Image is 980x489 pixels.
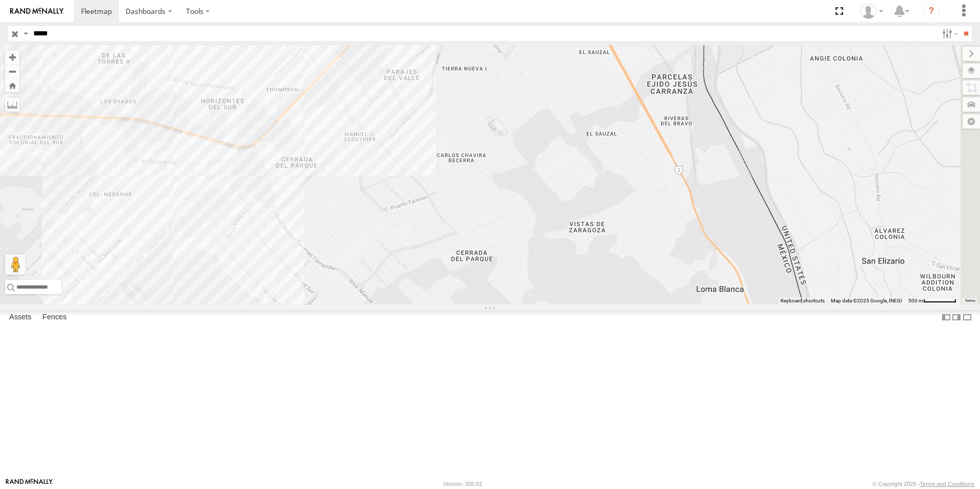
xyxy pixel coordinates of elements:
[963,114,980,129] label: Map Settings
[905,297,959,304] button: Map Scale: 500 m per 61 pixels
[5,64,19,78] button: Zoom out
[4,310,36,324] label: Assets
[5,50,19,64] button: Zoom in
[938,26,960,41] label: Search Filter Options
[872,481,974,487] div: © Copyright 2025 -
[443,481,482,487] div: Version: 305.01
[908,298,923,303] span: 500 m
[5,97,19,112] label: Measure
[965,299,975,303] a: Terms
[5,254,26,275] button: Drag Pegman onto the map to open Street View
[962,310,972,325] label: Hide Summary Table
[920,481,974,487] a: Terms and Conditions
[37,310,72,324] label: Fences
[923,3,940,19] i: ?
[941,310,951,325] label: Dock Summary Table to the Left
[5,78,19,92] button: Zoom Home
[10,8,64,15] img: rand-logo.svg
[831,298,902,303] span: Map data ©2025 Google, INEGI
[22,26,30,41] label: Search Query
[781,297,825,304] button: Keyboard shortcuts
[951,310,962,325] label: Dock Summary Table to the Right
[6,479,53,489] a: Visit our Website
[857,4,887,19] div: rob jurad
